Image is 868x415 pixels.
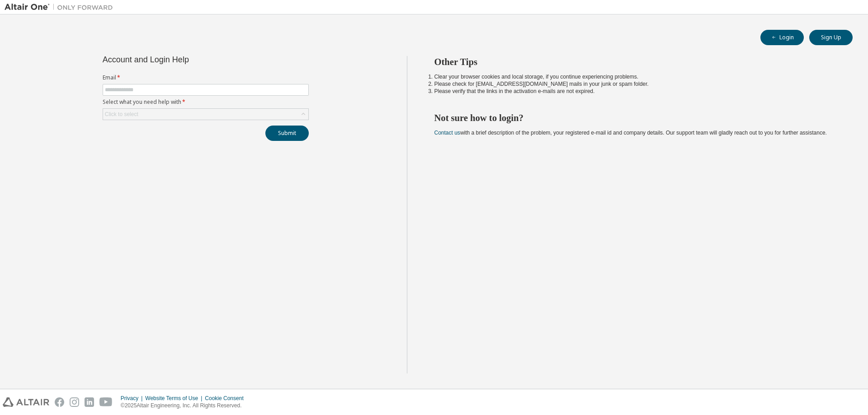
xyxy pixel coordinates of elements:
button: Sign Up [809,30,853,45]
img: facebook.svg [55,397,64,407]
img: youtube.svg [99,397,113,407]
label: Select what you need help with [103,98,309,106]
img: instagram.svg [70,397,79,407]
div: Click to select [105,111,138,118]
div: Cookie Consent [205,395,249,402]
div: Click to select [103,109,308,120]
div: Privacy [121,395,145,402]
button: Submit [265,126,309,141]
li: Please verify that the links in the activation e-mails are not expired. [434,88,837,95]
span: with a brief description of the problem, your registered e-mail id and company details. Our suppo... [434,130,827,136]
img: linkedin.svg [85,397,94,407]
p: © 2025 Altair Engineering, Inc. All Rights Reserved. [121,402,249,410]
h2: Not sure how to login? [434,112,837,124]
div: Website Terms of Use [145,395,205,402]
button: Login [760,30,804,45]
h2: Other Tips [434,56,837,68]
img: altair_logo.svg [3,397,49,407]
li: Clear your browser cookies and local storage, if you continue experiencing problems. [434,73,837,80]
li: Please check for [EMAIL_ADDRESS][DOMAIN_NAME] mails in your junk or spam folder. [434,80,837,88]
label: Email [103,74,309,81]
img: Altair One [5,3,118,12]
a: Contact us [434,130,460,136]
div: Account and Login Help [103,56,268,63]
